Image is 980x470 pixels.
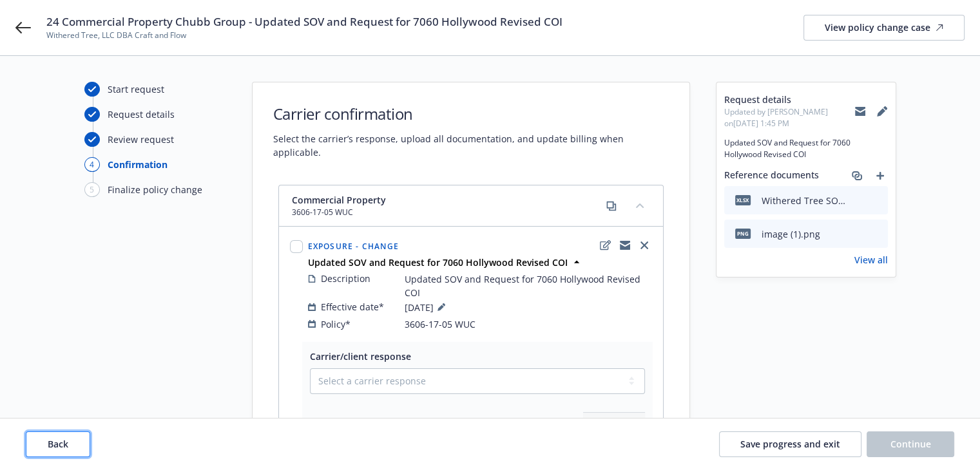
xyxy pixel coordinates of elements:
[405,272,652,299] span: Updated SOV and Request for 7060 Hollywood Revised COI
[405,317,476,331] span: 3606-17-05 WUC
[308,241,399,252] span: Exposure - Change
[321,300,384,314] span: Effective date*
[803,15,965,41] a: View policy change case
[108,183,202,196] div: Finalize policy change
[108,133,174,146] div: Review request
[321,317,351,331] span: Policy*
[629,195,650,216] button: collapse content
[48,438,68,450] span: Back
[108,108,175,121] div: Request details
[405,299,449,315] span: [DATE]
[762,227,820,241] div: image (1).png
[849,168,865,183] a: associate
[854,253,888,267] a: View all
[26,431,90,457] button: Back
[724,168,819,183] span: Reference documents
[273,132,669,159] span: Select the carrier’s response, upload all documentation, and update billing when applicable.
[850,227,861,241] button: download file
[850,194,861,207] button: download file
[740,438,840,450] span: Save progress and exit
[724,93,854,106] span: Request details
[867,431,954,457] button: Continue
[310,350,411,362] span: Carrier/client response
[46,30,562,41] span: Withered Tree, LLC DBA Craft and Flow
[604,198,619,214] a: copy
[617,238,633,253] a: copyLogging
[890,438,931,450] span: Continue
[735,195,751,205] span: xlsx
[108,158,168,171] div: Confirmation
[46,14,562,30] span: 24 Commercial Property Chubb Group - Updated SOV and Request for 7060 Hollywood Revised COI
[84,157,100,172] div: 4
[308,256,568,268] strong: Updated SOV and Request for 7060 Hollywood Revised COI
[279,185,663,227] div: Commercial Property3606-17-05 WUCcopycollapse content
[292,193,386,207] span: Commercial Property
[724,137,888,160] span: Updated SOV and Request for 7060 Hollywood Revised COI
[273,103,669,124] h1: Carrier confirmation
[321,272,370,285] span: Description
[637,238,652,253] a: close
[735,229,751,238] span: png
[872,168,888,183] a: add
[724,106,854,129] span: Updated by [PERSON_NAME] on [DATE] 1:45 PM
[84,182,100,197] div: 5
[871,227,883,241] button: preview file
[598,238,613,253] a: edit
[825,15,943,40] div: View policy change case
[871,194,883,207] button: preview file
[292,207,386,218] span: 3606-17-05 WUC
[583,412,645,438] button: Update billing
[108,82,164,96] div: Start request
[762,194,845,207] div: Withered Tree SOV - 07312025.xlsx
[719,431,861,457] button: Save progress and exit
